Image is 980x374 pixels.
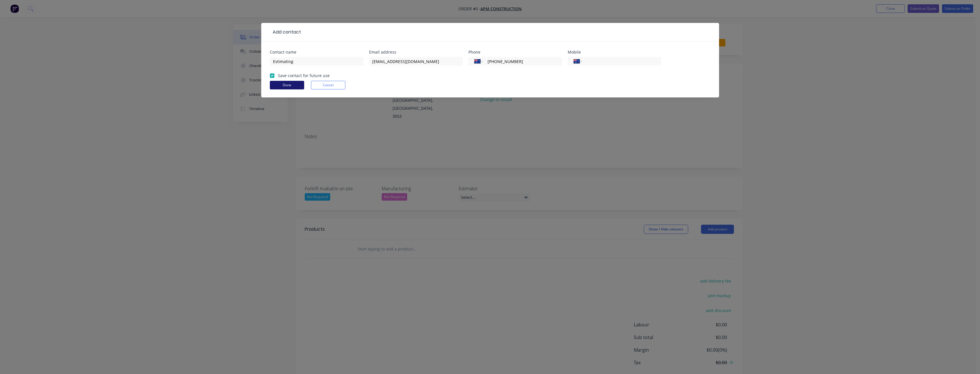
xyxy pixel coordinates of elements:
[270,50,363,54] div: Contact name
[369,50,463,54] div: Email address
[311,81,345,89] button: Cancel
[468,50,562,54] div: Phone
[270,29,301,36] div: Add contact
[270,81,304,89] button: Done
[568,50,661,54] div: Mobile
[278,73,330,79] label: Save contact for future use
